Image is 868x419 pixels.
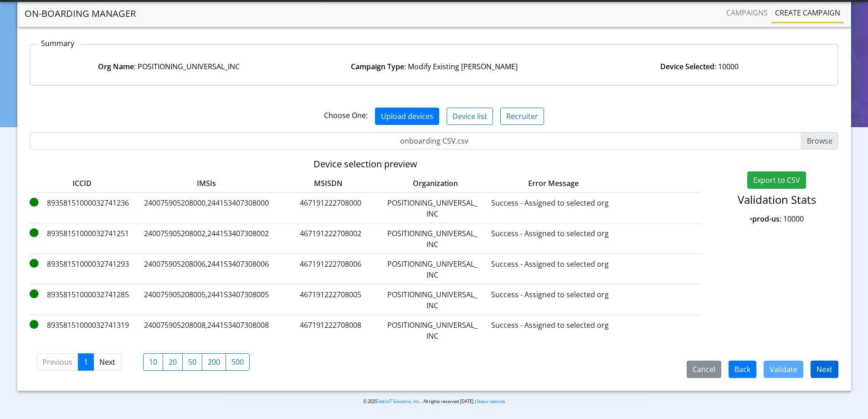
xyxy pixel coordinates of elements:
a: On-Boarding Manager [25,5,136,23]
label: 20 [163,353,183,371]
label: POSITIONING_UNIVERSAL_INC [387,228,478,250]
strong: Campaign Type [351,62,404,72]
label: 200 [202,353,226,371]
p: • : 10000 [715,213,838,224]
label: Error Message [469,178,606,189]
label: 240075905208005,244153407308005 [138,289,275,311]
p: Summary [37,38,78,49]
label: 89358151000032741236 [30,197,134,219]
label: POSITIONING_UNIVERSAL_INC [387,289,478,311]
button: Next [811,361,838,378]
strong: prod-us [752,214,780,224]
button: Device list [447,108,493,125]
a: Telit IoT Solutions, Inc. [377,398,421,404]
label: 240075905208006,244153407308006 [138,259,275,280]
button: Validate [764,361,803,378]
label: POSITIONING_UNIVERSAL_INC [387,259,478,280]
button: Cancel [687,361,721,378]
label: IMSIs [138,178,275,189]
button: Upload devices [375,108,439,125]
strong: Device Selected [660,62,714,72]
a: Create campaign [771,4,844,22]
label: 50 [182,353,202,371]
label: POSITIONING_UNIVERSAL_INC [387,320,478,341]
label: 240075905208002,244153407308002 [138,228,275,250]
label: 467191222708000 [278,197,383,219]
label: Success - Assigned to selected org [482,259,618,280]
label: Success - Assigned to selected org [482,320,618,341]
label: ICCID [30,178,134,189]
label: 89358151000032741293 [30,259,134,280]
label: 89358151000032741251 [30,228,134,250]
h5: Device selection preview [30,159,702,170]
label: 467191222708002 [278,228,383,250]
button: Recruiter [500,108,544,125]
a: Status website [477,398,505,404]
button: Back [729,361,756,378]
h4: Validation Stats [715,193,838,207]
label: 10 [143,353,163,371]
label: Success - Assigned to selected org [482,228,618,250]
label: 467191222708006 [278,259,383,280]
span: Choose One: [324,110,368,120]
label: Organization [374,178,465,189]
label: 240075905208008,244153407308008 [138,320,275,341]
button: Export to CSV [747,171,806,189]
label: 240075905208000,244153407308000 [138,197,275,219]
div: : Modify Existing [PERSON_NAME] [301,61,566,72]
div: : POSITIONING_UNIVERSAL_INC [36,61,301,72]
a: Campaigns [723,4,771,22]
label: Success - Assigned to selected org [482,289,618,311]
strong: Org Name [98,62,134,72]
label: 467191222708005 [278,289,383,311]
label: 467191222708008 [278,320,383,341]
label: Success - Assigned to selected org [482,197,618,219]
label: 89358151000032741285 [30,289,134,311]
a: 1 [78,353,94,371]
a: Next [93,353,121,371]
label: POSITIONING_UNIVERSAL_INC [387,197,478,219]
label: MSISDN [278,178,365,189]
div: : 10000 [567,61,832,72]
label: 500 [226,353,250,371]
p: © 2025 . All rights reserved.[DATE] | [224,398,644,405]
label: 89358151000032741319 [30,320,134,341]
